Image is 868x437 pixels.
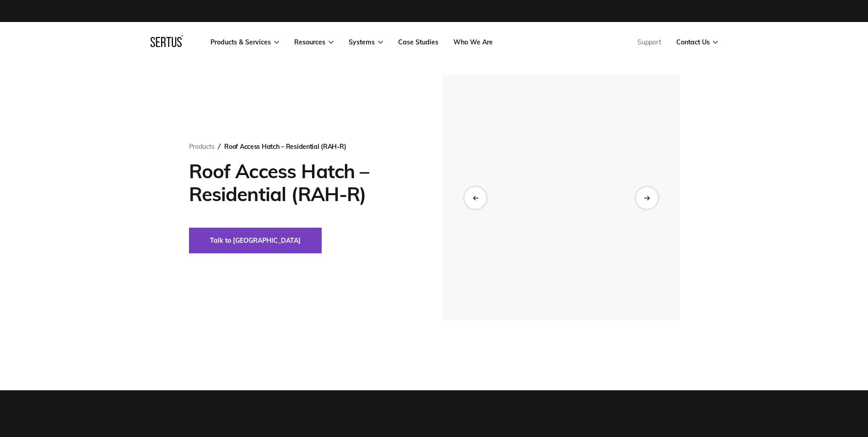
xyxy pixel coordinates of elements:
a: Products [189,142,215,151]
button: Talk to [GEOGRAPHIC_DATA] [189,228,322,253]
a: Support [637,38,661,46]
h1: Roof Access Hatch – Residential (RAH-R) [189,160,415,206]
a: Products & Services [210,38,279,46]
a: Contact Us [676,38,718,46]
a: Who We Are [453,38,493,46]
a: Resources [294,38,334,46]
a: Systems [349,38,383,46]
a: Case Studies [398,38,438,46]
